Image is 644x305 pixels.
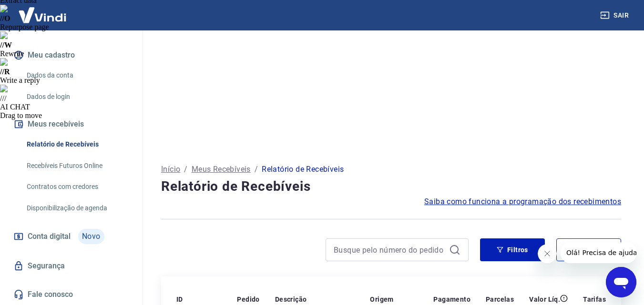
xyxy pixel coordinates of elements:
[561,242,636,263] iframe: Mensagem da empresa
[23,156,131,176] a: Recebíveis Futuros Online
[424,196,621,207] a: Saiba como funciona a programação dos recebimentos
[262,164,344,175] p: Relatório de Recebíveis
[480,238,545,261] button: Filtros
[255,164,258,175] p: /
[161,177,621,196] h4: Relatório de Recebíveis
[23,135,131,154] a: Relatório de Recebíveis
[6,7,80,14] span: Olá! Precisa de ajuda?
[334,243,445,257] input: Busque pelo número do pedido
[538,244,557,263] iframe: Fechar mensagem
[11,284,131,305] a: Fale conosco
[28,230,71,243] span: Conta digital
[237,295,259,304] p: Pedido
[23,177,131,197] a: Contratos com credores
[275,295,307,304] p: Descrição
[11,225,131,248] a: Conta digitalNovo
[606,267,636,297] iframe: Botão para abrir a janela de mensagens
[11,114,131,135] button: Meus recebíveis
[192,164,251,175] a: Meus Recebíveis
[433,295,470,304] p: Pagamento
[176,295,183,304] p: ID
[529,295,560,304] p: Valor Líq.
[370,295,393,304] p: Origem
[486,295,514,304] p: Parcelas
[556,238,621,261] button: Exportar
[23,198,131,218] a: Disponibilização de agenda
[583,295,606,304] p: Tarifas
[11,256,131,276] a: Segurança
[78,229,104,244] span: Novo
[184,164,187,175] p: /
[161,164,180,175] a: Início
